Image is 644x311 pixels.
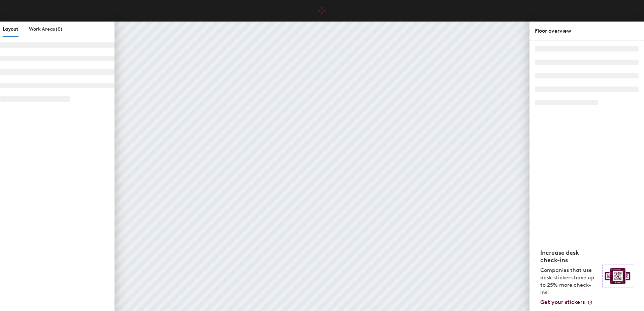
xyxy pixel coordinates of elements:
h4: Increase desk check-ins [540,249,598,264]
span: Layout [3,26,18,32]
div: Floor overview [535,27,639,35]
a: Get your stickers [540,299,593,306]
span: Get your stickers [540,299,585,305]
img: Sticker logo [602,265,633,287]
span: Work Areas (0) [29,26,62,32]
p: Companies that use desk stickers have up to 25% more check-ins. [540,267,598,296]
